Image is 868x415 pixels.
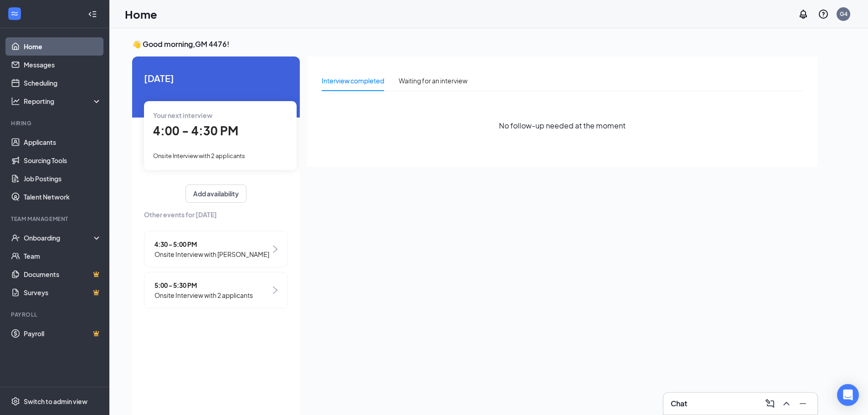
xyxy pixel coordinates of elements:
a: Applicants [24,133,102,151]
svg: Settings [11,397,20,406]
div: Team Management [11,215,100,223]
a: Messages [24,56,102,74]
a: Sourcing Tools [24,151,102,169]
svg: Analysis [11,97,20,106]
a: Job Postings [24,169,102,188]
div: Waiting for an interview [399,76,467,86]
span: Your next interview [153,111,212,119]
div: Open Intercom Messenger [837,384,859,406]
h1: Home [125,6,157,22]
svg: Minimize [797,398,808,409]
svg: Notifications [798,9,809,20]
div: Reporting [24,97,102,106]
a: Scheduling [24,74,102,92]
svg: QuestionInfo [818,9,829,20]
span: Onsite Interview with 2 applicants [154,290,253,300]
div: Interview completed [322,76,384,86]
button: Minimize [796,396,810,411]
svg: ComposeMessage [765,398,776,409]
h3: 👋 Good morning, GM 4476 ! [132,39,817,49]
a: Talent Network [24,188,102,206]
button: ComposeMessage [763,396,777,411]
span: [DATE] [144,71,288,85]
span: Onsite Interview with [PERSON_NAME] [154,249,269,259]
a: DocumentsCrown [24,265,102,283]
span: No follow-up needed at the moment [499,120,626,131]
span: Other events for [DATE] [144,210,288,220]
button: Add availability [185,184,247,203]
svg: Collapse [88,10,97,19]
span: 4:00 - 4:30 PM [153,123,238,138]
div: Onboarding [24,233,94,242]
svg: WorkstreamLogo [10,9,19,18]
a: PayrollCrown [24,324,102,343]
span: Onsite Interview with 2 applicants [153,152,245,159]
a: Home [24,37,102,56]
div: G4 [840,10,847,18]
span: 4:30 - 5:00 PM [154,239,269,249]
a: SurveysCrown [24,283,102,302]
h3: Chat [671,399,687,409]
a: Team [24,247,102,265]
div: Hiring [11,119,100,127]
div: Payroll [11,311,100,318]
span: 5:00 - 5:30 PM [154,280,253,290]
button: ChevronUp [779,396,794,411]
svg: UserCheck [11,233,20,242]
div: Switch to admin view [24,397,87,406]
svg: ChevronUp [781,398,792,409]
